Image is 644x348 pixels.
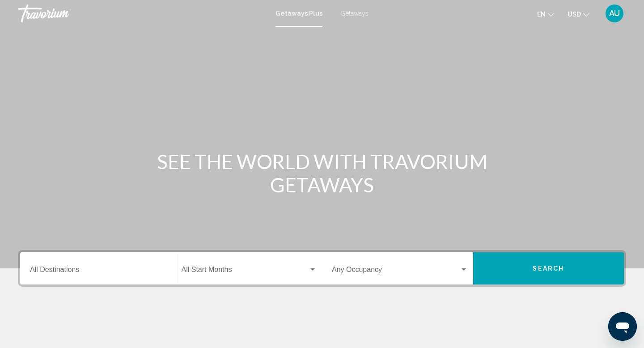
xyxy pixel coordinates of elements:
span: AU [609,9,620,18]
a: Getaways [340,10,369,17]
button: Search [473,252,624,284]
button: Change currency [568,8,589,21]
a: Travorium [18,4,267,22]
iframe: Кнопка запуска окна обмена сообщениями [608,312,637,341]
button: User Menu [603,4,626,23]
button: Change language [537,8,554,21]
div: Search widget [20,252,624,284]
h1: SEE THE WORLD WITH TRAVORIUM GETAWAYS [154,150,490,196]
a: Getaways Plus [275,10,322,17]
span: en [537,11,546,18]
span: USD [568,11,581,18]
span: Search [533,265,564,272]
